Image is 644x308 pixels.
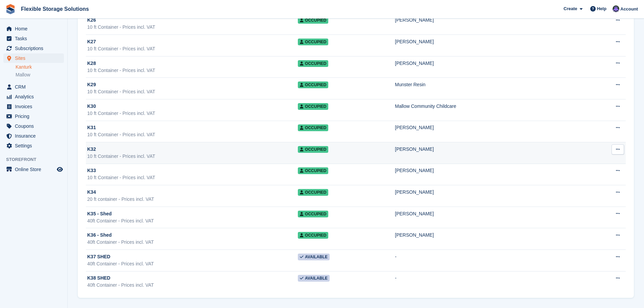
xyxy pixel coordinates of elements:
[87,217,298,224] div: 40ft Container - Prices incl. VAT
[87,239,298,246] div: 40ft Container - Prices incl. VAT
[395,38,582,45] div: [PERSON_NAME]
[15,92,55,101] span: Analytics
[395,124,582,131] div: [PERSON_NAME]
[16,64,64,70] a: Kanturk
[15,44,55,53] span: Subscriptions
[15,24,55,33] span: Home
[87,153,298,160] div: 10 ft Container - Prices incl. VAT
[298,167,328,174] span: Occupied
[18,3,92,15] a: Flexible Storage Solutions
[87,167,96,174] span: K33
[395,232,582,239] div: [PERSON_NAME]
[395,146,582,153] div: [PERSON_NAME]
[87,174,298,181] div: 10 ft Container - Prices incl. VAT
[87,210,112,217] span: K35 - Shed
[395,210,582,217] div: [PERSON_NAME]
[298,39,328,45] span: Occupied
[3,44,64,53] a: menu
[395,17,582,24] div: [PERSON_NAME]
[87,124,96,131] span: K31
[15,121,55,131] span: Coupons
[15,102,55,111] span: Invoices
[56,165,64,173] a: Preview store
[298,146,328,153] span: Occupied
[15,165,55,174] span: Online Store
[87,103,96,110] span: K30
[395,250,582,271] td: -
[87,24,298,31] div: 10 ft Container - Prices incl. VAT
[395,189,582,196] div: [PERSON_NAME]
[87,38,96,45] span: K27
[3,24,64,33] a: menu
[87,196,298,203] div: 20 ft container - Prices incl. VAT
[15,34,55,43] span: Tasks
[15,131,55,141] span: Insurance
[15,141,55,150] span: Settings
[395,81,582,88] div: Munster Resin
[395,271,582,292] td: -
[87,232,112,239] span: K36 - Shed
[298,103,328,110] span: Occupied
[87,282,298,289] div: 40ft Container - Prices incl. VAT
[87,260,298,267] div: 40ft Container - Prices incl. VAT
[395,167,582,174] div: [PERSON_NAME]
[87,88,298,95] div: 10 ft Container - Prices incl. VAT
[298,232,328,239] span: Occupied
[3,112,64,121] a: menu
[87,67,298,74] div: 10 ft Container - Prices incl. VAT
[3,165,64,174] a: menu
[87,17,96,24] span: K26
[395,103,582,110] div: Mallow Community Childcare
[3,92,64,101] a: menu
[298,189,328,196] span: Occupied
[620,6,638,13] span: Account
[15,112,55,121] span: Pricing
[15,53,55,63] span: Sites
[564,5,577,12] span: Create
[3,102,64,111] a: menu
[5,4,16,14] img: stora-icon-8386f47178a22dfd0bd8f6a31ec36ba5ce8667c1dd55bd0f319d3a0aa187defe.svg
[298,275,330,282] span: Available
[6,156,67,163] span: Storefront
[3,141,64,150] a: menu
[87,189,96,196] span: K34
[3,131,64,141] a: menu
[3,82,64,92] a: menu
[395,60,582,67] div: [PERSON_NAME]
[87,81,96,88] span: K29
[15,82,55,92] span: CRM
[3,53,64,63] a: menu
[298,81,328,88] span: Occupied
[298,124,328,131] span: Occupied
[298,60,328,67] span: Occupied
[87,45,298,52] div: 10 ft Container - Prices incl. VAT
[298,17,328,24] span: Occupied
[597,5,606,12] span: Help
[3,34,64,43] a: menu
[16,72,64,78] a: Mallow
[3,121,64,131] a: menu
[87,253,110,260] span: K37 SHED
[87,110,298,117] div: 10 ft Container - Prices incl. VAT
[87,60,96,67] span: K28
[87,131,298,138] div: 10 ft Container - Prices incl. VAT
[87,275,110,282] span: K38 SHED
[87,146,96,153] span: K32
[298,211,328,217] span: Occupied
[298,254,330,260] span: Available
